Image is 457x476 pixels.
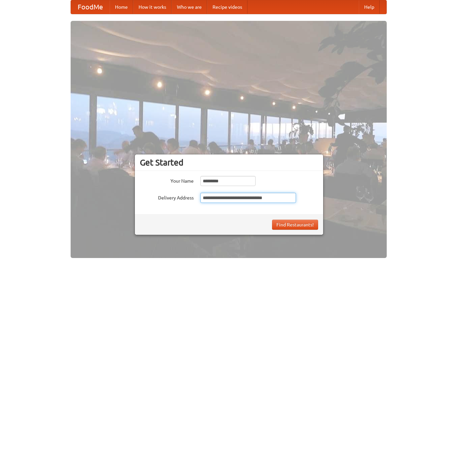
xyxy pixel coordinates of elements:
a: Home [110,0,133,14]
label: Your Name [140,176,194,184]
a: Who we are [172,0,207,14]
a: How it works [133,0,172,14]
button: Find Restaurants! [272,220,318,230]
h3: Get Started [140,157,318,168]
a: Recipe videos [207,0,247,14]
label: Delivery Address [140,193,194,201]
a: Help [359,0,380,14]
a: FoodMe [71,0,110,14]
